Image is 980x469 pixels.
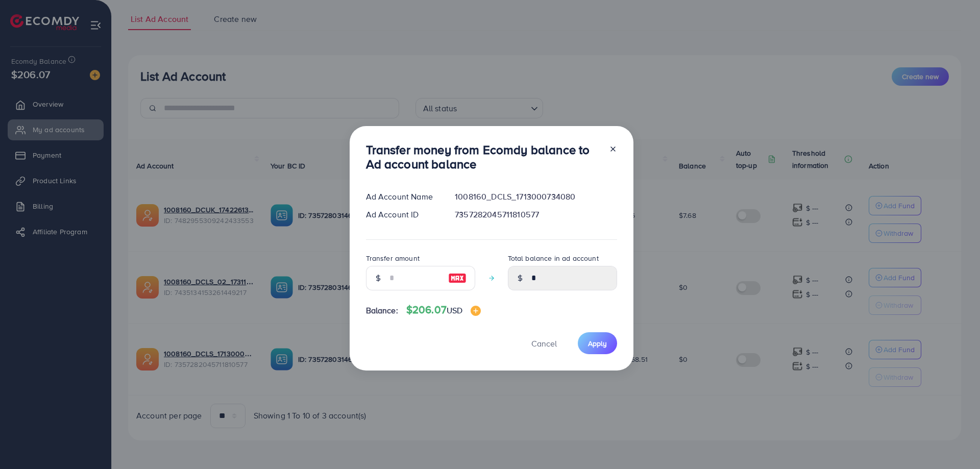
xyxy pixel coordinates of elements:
[447,191,625,203] div: 1008160_DCLS_1713000734080
[447,209,625,220] div: 7357282045711810577
[366,253,420,263] label: Transfer amount
[531,338,557,349] span: Cancel
[937,423,972,461] iframe: Chat
[447,305,462,316] span: USD
[406,304,481,316] h4: $206.07
[519,332,570,354] button: Cancel
[508,253,599,263] label: Total balance in ad account
[578,332,617,354] button: Apply
[366,305,398,316] span: Balance:
[471,306,481,316] img: image
[366,142,601,172] h3: Transfer money from Ecomdy balance to Ad account balance
[588,338,607,349] span: Apply
[358,191,447,203] div: Ad Account Name
[358,209,447,220] div: Ad Account ID
[448,272,467,284] img: image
